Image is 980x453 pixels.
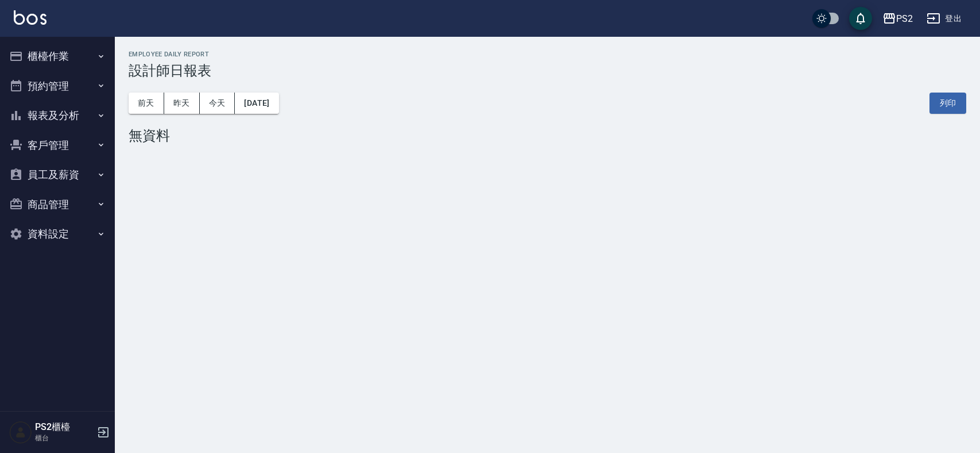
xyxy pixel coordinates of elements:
[129,93,164,114] button: 前天
[5,101,110,130] button: 報表及分析
[878,7,917,30] button: PS2
[129,63,966,79] h3: 設計師日報表
[164,93,200,114] button: 昨天
[129,51,966,58] h2: Employee Daily Report
[5,130,110,160] button: 客戶管理
[929,93,966,114] button: 列印
[9,421,32,444] img: Person
[129,128,966,144] div: 無資料
[235,93,278,114] button: [DATE]
[896,11,913,26] div: PS2
[200,93,235,114] button: 今天
[849,7,872,30] button: save
[35,421,94,433] h5: PS2櫃檯
[5,41,110,71] button: 櫃檯作業
[922,8,966,29] button: 登出
[5,219,110,249] button: 資料設定
[5,71,110,101] button: 預約管理
[35,433,94,443] p: 櫃台
[5,160,110,190] button: 員工及薪資
[14,10,47,25] img: Logo
[5,190,110,220] button: 商品管理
